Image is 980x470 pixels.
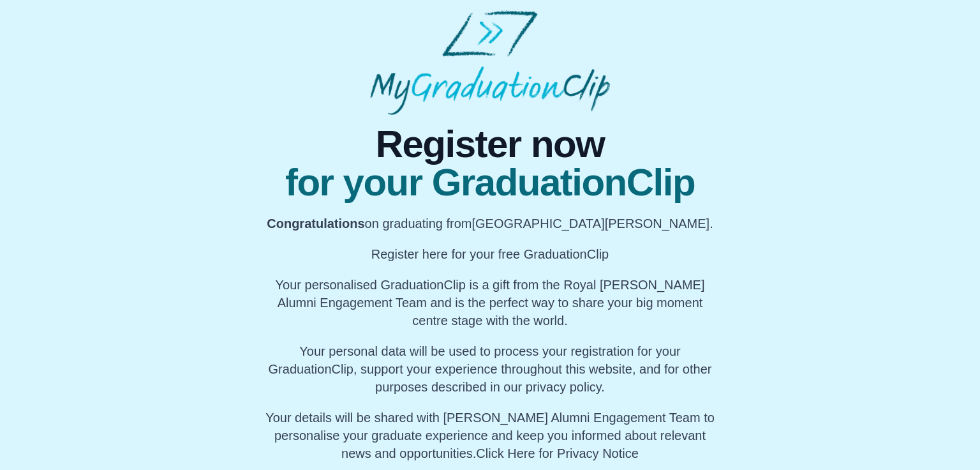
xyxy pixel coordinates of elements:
a: Click Here for Privacy Notice [476,446,639,460]
span: for your GraduationClip [260,163,720,202]
span: Register now [260,125,720,163]
p: on graduating from [GEOGRAPHIC_DATA][PERSON_NAME]. [260,215,720,232]
b: Congratulations [267,216,364,231]
p: Your personalised GraduationClip is a gift from the Royal [PERSON_NAME] Alumni Engagement Team an... [260,276,720,330]
img: MyGraduationClip [370,10,610,115]
p: Register here for your free GraduationClip [260,245,720,263]
span: Your details will be shared with [PERSON_NAME] Alumni Engagement Team to personalise your graduat... [265,411,715,460]
p: Your personal data will be used to process your registration for your GraduationClip, support you... [260,342,720,396]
